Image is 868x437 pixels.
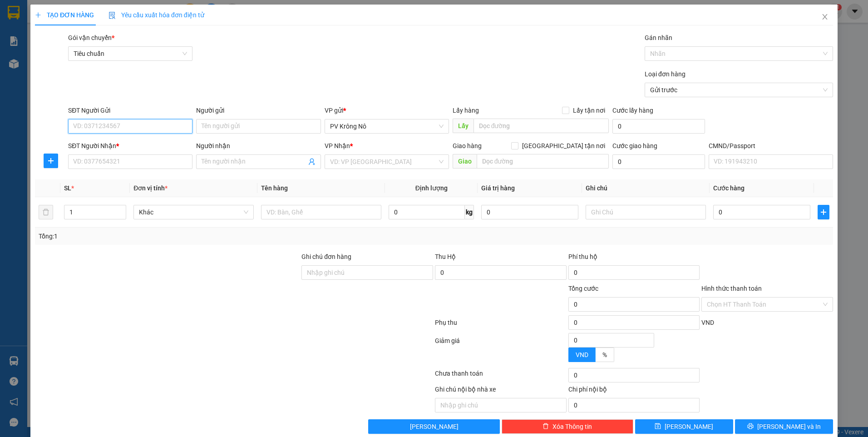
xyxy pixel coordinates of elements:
span: plus [818,209,829,216]
input: Dọc đường [477,154,609,169]
span: PV Krông Nô [330,119,444,133]
input: Ghi chú đơn hàng [301,265,433,280]
span: SL [64,184,71,192]
div: Giảm giá [434,336,567,366]
button: Close [812,5,838,30]
span: user-add [308,158,316,165]
img: logo [9,20,21,43]
span: Xóa Thông tin [552,422,592,432]
span: kg [465,205,474,219]
span: Nơi gửi: [9,63,19,76]
label: Cước lấy hàng [612,107,653,114]
span: Khác [139,205,248,219]
div: SĐT Người Nhận [68,141,192,151]
span: Đơn vị tính [133,184,168,192]
button: save[PERSON_NAME] [635,419,733,434]
input: Nhập ghi chú [435,398,567,412]
button: delete [39,205,53,219]
span: [PERSON_NAME] và In [757,422,821,432]
span: TẠO ĐƠN HÀNG [35,11,94,19]
span: Tổng cước [568,285,598,292]
label: Gán nhãn [645,34,672,41]
th: Ghi chú [582,179,710,197]
input: Dọc đường [473,119,609,133]
span: [GEOGRAPHIC_DATA] tận nơi [518,141,609,151]
span: KN10250232 [91,34,128,41]
span: Tên hàng [261,184,288,192]
span: VND [576,351,588,358]
span: delete [542,423,549,430]
span: VP Nhận [325,142,350,149]
div: VP gửi [325,105,449,115]
div: Ghi chú nội bộ nhà xe [435,384,567,398]
span: Giao hàng [453,142,482,149]
div: Chi phí nội bộ [568,384,700,398]
span: plus [44,157,58,164]
span: Lấy hàng [453,107,479,114]
span: Giá trị hàng [481,184,515,192]
span: Nơi nhận: [69,63,84,76]
div: Người nhận [196,141,321,151]
span: Thu Hộ [435,253,456,260]
button: [PERSON_NAME] [368,419,500,434]
label: Ghi chú đơn hàng [301,253,351,260]
button: printer[PERSON_NAME] và In [735,419,833,434]
span: 15:21:09 [DATE] [86,41,128,48]
strong: BIÊN NHẬN GỬI HÀNG HOÁ [31,55,105,61]
input: 0 [481,205,578,219]
span: PV Krông Nô [31,64,57,69]
div: CMND/Passport [709,141,833,151]
span: plus [35,12,41,18]
span: % [602,351,607,358]
span: [PERSON_NAME] [665,422,713,432]
input: Cước giao hàng [612,154,705,169]
label: Cước giao hàng [612,142,657,149]
span: save [655,423,661,430]
span: Lấy tận nơi [569,105,609,115]
div: SĐT Người Gửi [68,105,192,115]
button: deleteXóa Thông tin [502,419,633,434]
span: Cước hàng [713,184,745,192]
div: Phí thu hộ [568,252,700,265]
div: Người gửi [196,105,321,115]
span: VP 214 [91,66,106,71]
input: Ghi Chú [586,205,706,219]
span: Định lượng [415,184,448,192]
button: plus [44,154,58,168]
label: Loại đơn hàng [645,70,686,78]
img: icon [108,12,116,19]
span: Giao [453,154,477,169]
span: Lấy [453,119,473,133]
span: Yêu cầu xuất hóa đơn điện tử [108,11,204,19]
div: Chưa thanh toán [434,368,567,384]
strong: CÔNG TY TNHH [GEOGRAPHIC_DATA] 214 QL13 - P.26 - Q.BÌNH THẠNH - TP HCM 1900888606 [24,15,74,49]
label: Hình thức thanh toán [701,285,762,292]
span: VND [701,319,714,326]
span: Gói vận chuyển [68,34,114,41]
button: plus [818,205,829,219]
span: [PERSON_NAME] [410,422,459,432]
span: close [821,13,829,20]
input: VD: Bàn, Ghế [261,205,381,219]
span: Tiêu chuẩn [74,47,187,60]
div: Tổng: 1 [39,231,335,241]
div: Phụ thu [434,318,567,333]
span: Gửi trước [650,83,828,97]
input: Cước lấy hàng [612,119,705,134]
span: printer [747,423,754,430]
